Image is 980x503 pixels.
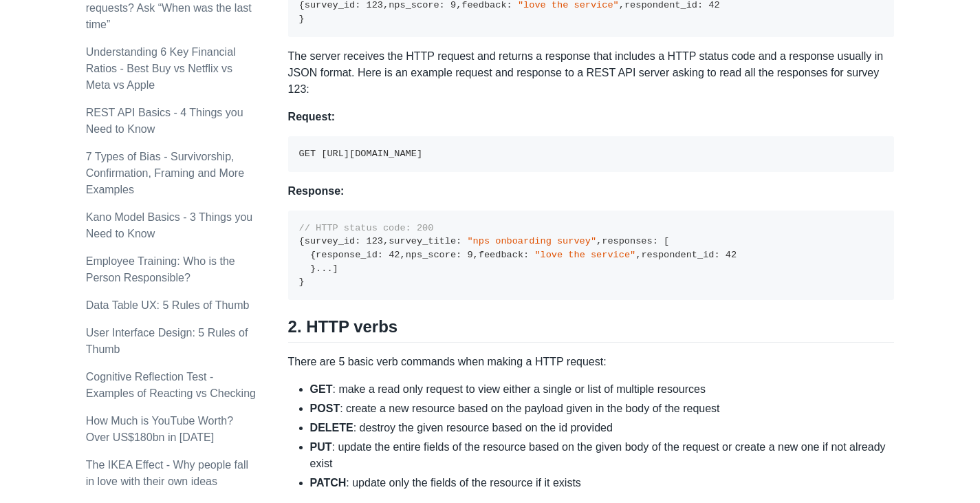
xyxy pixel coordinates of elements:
[310,403,340,414] strong: POST
[473,250,479,260] span: ,
[310,383,333,395] strong: GET
[310,422,353,434] strong: DELETE
[288,317,895,343] h2: 2. HTTP verbs
[86,151,244,195] a: 7 Types of Bias - Survivorship, Confirmation, Framing and More Examples
[726,250,737,260] span: 42
[389,250,400,260] span: 42
[86,415,233,443] a: How Much is YouTube Worth? Over US$180bn in [DATE]
[664,236,669,246] span: [
[653,236,658,246] span: :
[86,371,256,399] a: Cognitive Reflection Test - Examples of Reacting vs Checking
[299,14,305,24] span: }
[383,236,389,246] span: ,
[714,250,719,260] span: :
[467,236,596,246] span: "nps onboarding survey"
[288,185,345,197] strong: Response:
[333,264,338,274] span: ]
[310,264,316,274] span: }
[310,441,332,453] strong: PUT
[456,236,461,246] span: :
[378,250,383,260] span: :
[310,250,316,260] span: {
[310,400,895,417] li: : create a new resource based on the payload given in the body of the request
[299,223,434,233] span: // HTTP status code: 200
[400,250,406,260] span: ,
[310,381,895,398] li: : make a read only request to view either a single or list of multiple resources
[310,477,347,489] strong: PATCH
[310,420,895,436] li: : destroy the given resource based on the id provided
[299,149,422,159] code: GET [URL][DOMAIN_NAME]
[310,475,895,491] li: : update only the fields of the resource if it exists
[299,223,737,288] code: survey_id survey_title responses response_id nps_score feedback respondent_id ...
[299,277,305,287] span: }
[635,250,641,260] span: ,
[367,236,383,246] span: 123
[299,236,305,246] span: {
[86,459,248,487] a: The IKEA Effect - Why people fall in love with their own ideas
[86,211,253,239] a: Kano Model Basics - 3 Things you Need to Know
[534,250,635,260] span: "love the service"
[86,327,248,355] a: User Interface Design: 5 Rules of Thumb
[467,250,472,260] span: 9
[288,111,335,122] strong: Request:
[86,299,250,311] a: Data Table UX: 5 Rules of Thumb
[288,48,895,98] p: The server receives the HTTP request and returns a response that includes a HTTP status code and ...
[288,354,895,370] p: There are 5 basic verb commands when making a HTTP request:
[86,255,235,283] a: Employee Training: Who is the Person Responsible?
[86,107,243,135] a: REST API Basics - 4 Things you Need to Know
[596,236,602,246] span: ,
[523,250,529,260] span: :
[456,250,461,260] span: :
[86,46,236,91] a: Understanding 6 Key Financial Ratios - Best Buy vs Netflix vs Meta vs Apple
[355,236,360,246] span: :
[310,439,895,472] li: : update the entire fields of the resource based on the given body of the request or create a new...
